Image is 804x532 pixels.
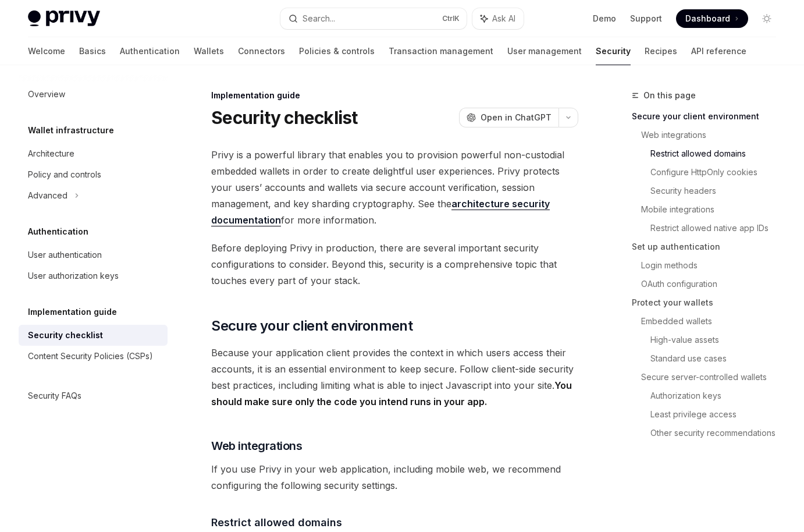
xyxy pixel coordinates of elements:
[650,182,785,200] a: Security headers
[238,37,285,65] a: Connectors
[650,349,785,368] a: Standard use cases
[641,256,785,275] a: Login methods
[472,8,524,29] button: Ask AI
[211,345,578,410] span: Because your application client provides the context in which users access their accounts, it is ...
[28,189,67,203] div: Advanced
[389,37,493,65] a: Transaction management
[79,37,106,65] a: Basics
[492,13,515,24] span: Ask AI
[19,265,168,286] a: User authorization keys
[299,37,375,65] a: Policies & controls
[28,225,88,239] h5: Authentication
[303,12,335,26] div: Search...
[211,515,342,530] span: Restrict allowed domains
[630,13,662,24] a: Support
[596,37,631,65] a: Security
[28,87,65,101] div: Overview
[211,90,578,101] div: Implementation guide
[643,88,696,102] span: On this page
[641,275,785,293] a: OAuth configuration
[757,9,776,28] button: Toggle dark mode
[211,461,578,494] span: If you use Privy in your web application, including mobile web, we recommend configuring the foll...
[650,424,785,442] a: Other security recommendations
[685,13,730,24] span: Dashboard
[211,317,412,335] span: Secure your client environment
[481,112,552,123] span: Open in ChatGPT
[593,13,616,24] a: Demo
[211,147,578,228] span: Privy is a powerful library that enables you to provision powerful non-custodial embedded wallets...
[632,237,785,256] a: Set up authentication
[211,107,358,128] h1: Security checklist
[211,240,578,289] span: Before deploying Privy in production, there are several important security configurations to cons...
[120,37,180,65] a: Authentication
[641,312,785,331] a: Embedded wallets
[28,389,81,403] div: Security FAQs
[194,37,224,65] a: Wallets
[650,331,785,349] a: High-value assets
[28,168,101,182] div: Policy and controls
[19,84,168,105] a: Overview
[632,293,785,312] a: Protect your wallets
[641,368,785,386] a: Secure server-controlled wallets
[650,386,785,405] a: Authorization keys
[19,143,168,164] a: Architecture
[28,328,103,342] div: Security checklist
[650,405,785,424] a: Least privilege access
[507,37,582,65] a: User management
[28,305,117,319] h5: Implementation guide
[19,325,168,346] a: Security checklist
[442,14,460,23] span: Ctrl K
[645,37,677,65] a: Recipes
[691,37,746,65] a: API reference
[19,346,168,367] a: Content Security Policies (CSPs)
[19,164,168,185] a: Policy and controls
[28,147,74,161] div: Architecture
[28,248,102,262] div: User authentication
[459,108,558,127] button: Open in ChatGPT
[211,438,302,454] span: Web integrations
[676,9,748,28] a: Dashboard
[28,123,114,137] h5: Wallet infrastructure
[28,10,100,27] img: light logo
[28,269,119,283] div: User authorization keys
[19,244,168,265] a: User authentication
[28,349,153,363] div: Content Security Policies (CSPs)
[280,8,467,29] button: Search...CtrlK
[641,126,785,144] a: Web integrations
[641,200,785,219] a: Mobile integrations
[650,219,785,237] a: Restrict allowed native app IDs
[28,37,65,65] a: Welcome
[632,107,785,126] a: Secure your client environment
[650,163,785,182] a: Configure HttpOnly cookies
[650,144,785,163] a: Restrict allowed domains
[19,385,168,406] a: Security FAQs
